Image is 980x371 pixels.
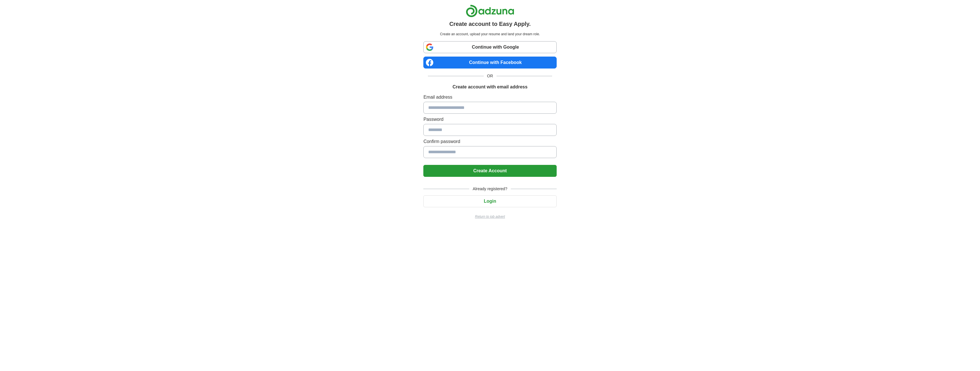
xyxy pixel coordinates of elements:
a: Login [423,199,556,204]
label: Email address [423,94,556,101]
img: Adzuna logo [466,5,514,17]
span: Already registered? [469,186,511,192]
a: Continue with Google [423,41,556,53]
label: Password [423,116,556,123]
span: OR [484,73,497,79]
label: Confirm password [423,138,556,145]
button: Create Account [423,165,556,177]
h1: Create account to Easy Apply. [449,20,531,28]
a: Return to job advert [423,214,556,219]
a: Continue with Facebook [423,57,556,69]
button: Login [423,195,556,207]
h1: Create account with email address [452,84,527,90]
p: Create an account, upload your resume and land your dream role. [424,32,555,37]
